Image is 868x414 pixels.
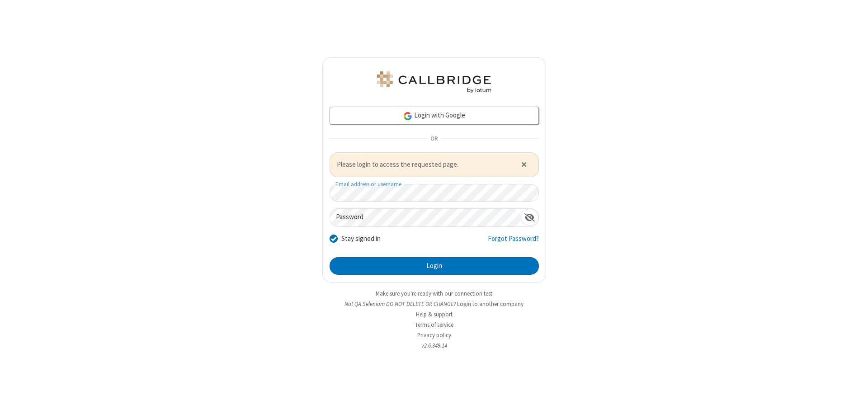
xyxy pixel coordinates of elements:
[415,321,453,329] a: Terms of service
[341,234,381,244] label: Stay signed in
[337,160,510,170] span: Please login to access the requested page.
[322,300,546,308] li: Not QA Selenium DO NOT DELETE OR CHANGE?
[330,184,539,202] input: Email address or username
[427,132,441,145] span: OR
[488,234,539,251] a: Forgot Password?
[375,71,493,93] img: QA Selenium DO NOT DELETE OR CHANGE
[845,390,861,408] iframe: Chat
[376,290,492,297] a: Make sure you're ready with our connection test
[322,341,546,350] li: v2.6.349.14
[521,209,538,226] div: Show password
[516,158,531,171] button: Close alert
[417,331,451,339] a: Privacy policy
[457,300,524,308] button: Login to another company
[330,209,521,226] input: Password
[403,111,413,121] img: google-icon.png
[330,107,539,125] a: Login with Google
[330,257,539,275] button: Login
[416,310,453,318] a: Help & support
